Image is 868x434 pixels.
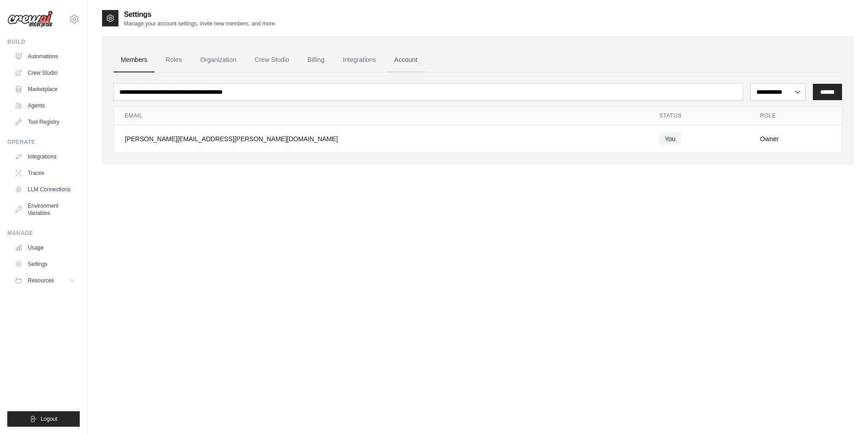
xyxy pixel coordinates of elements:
[11,49,80,64] a: Automations
[11,240,80,255] a: Usage
[300,48,332,72] a: Billing
[659,133,681,145] span: You
[11,199,80,220] a: Environment Variables
[247,48,297,72] a: Crew Studio
[11,82,80,97] a: Marketplace
[114,107,648,125] th: Email
[28,277,54,284] span: Resources
[335,48,383,72] a: Integrations
[124,20,276,27] p: Manage your account settings, invite new members, and more.
[7,10,53,28] img: Logo
[11,182,80,197] a: LLM Connections
[113,48,154,72] a: Members
[7,138,80,146] div: Operate
[648,107,749,125] th: Status
[11,273,80,288] button: Resources
[7,411,80,427] button: Logout
[7,230,80,237] div: Manage
[11,66,80,80] a: Crew Studio
[124,9,276,20] h2: Settings
[158,48,189,72] a: Roles
[41,415,57,423] span: Logout
[11,257,80,271] a: Settings
[11,166,80,180] a: Traces
[7,38,80,46] div: Build
[760,134,831,143] div: Owner
[11,98,80,113] a: Agents
[193,48,243,72] a: Organization
[387,48,425,72] a: Account
[11,149,80,164] a: Integrations
[749,107,842,125] th: Role
[11,115,80,129] a: Tool Registry
[125,134,637,143] div: [PERSON_NAME][EMAIL_ADDRESS][PERSON_NAME][DOMAIN_NAME]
